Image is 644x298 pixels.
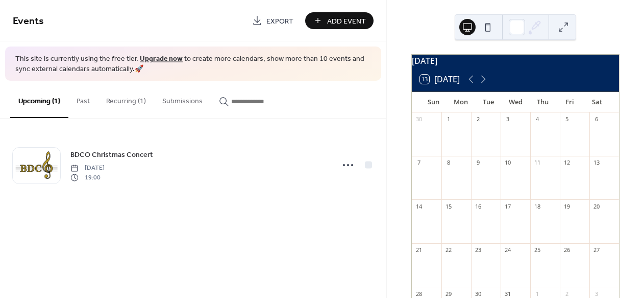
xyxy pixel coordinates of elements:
[70,173,105,182] span: 19:00
[70,164,105,173] span: [DATE]
[70,149,153,161] a: BDCO Christmas Concert
[533,202,541,210] div: 18
[15,54,371,74] span: This site is currently using the free tier. to create more calendars, show more than 10 events an...
[556,92,583,112] div: Fri
[533,159,541,167] div: 11
[420,92,447,112] div: Sun
[68,81,98,117] button: Past
[444,246,452,254] div: 22
[504,116,511,123] div: 3
[504,290,511,297] div: 31
[592,116,600,123] div: 6
[563,116,571,123] div: 5
[305,12,374,29] button: Add Event
[475,92,502,112] div: Tue
[10,81,68,118] button: Upcoming (1)
[266,16,293,27] span: Export
[415,159,423,167] div: 7
[415,246,423,254] div: 21
[563,246,571,254] div: 26
[415,202,423,210] div: 14
[563,159,571,167] div: 12
[244,12,301,29] a: Export
[98,81,154,117] button: Recurring (1)
[504,202,511,210] div: 17
[533,290,541,297] div: 1
[140,52,183,66] a: Upgrade now
[529,92,556,112] div: Thu
[13,11,44,31] span: Events
[412,55,619,67] div: [DATE]
[444,202,452,210] div: 15
[584,92,611,112] div: Sat
[504,159,511,167] div: 10
[474,116,482,123] div: 2
[592,202,600,210] div: 20
[444,290,452,297] div: 29
[415,116,423,123] div: 30
[502,92,529,112] div: Wed
[474,159,482,167] div: 9
[154,81,211,117] button: Submissions
[592,246,600,254] div: 27
[444,159,452,167] div: 8
[415,290,423,297] div: 28
[327,16,366,27] span: Add Event
[444,116,452,123] div: 1
[592,159,600,167] div: 13
[70,150,153,161] span: BDCO Christmas Concert
[448,92,475,112] div: Mon
[563,202,571,210] div: 19
[563,290,571,297] div: 2
[592,290,600,297] div: 3
[504,246,511,254] div: 24
[533,246,541,254] div: 25
[474,202,482,210] div: 16
[533,116,541,123] div: 4
[474,290,482,297] div: 30
[416,72,463,86] button: 13[DATE]
[474,246,482,254] div: 23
